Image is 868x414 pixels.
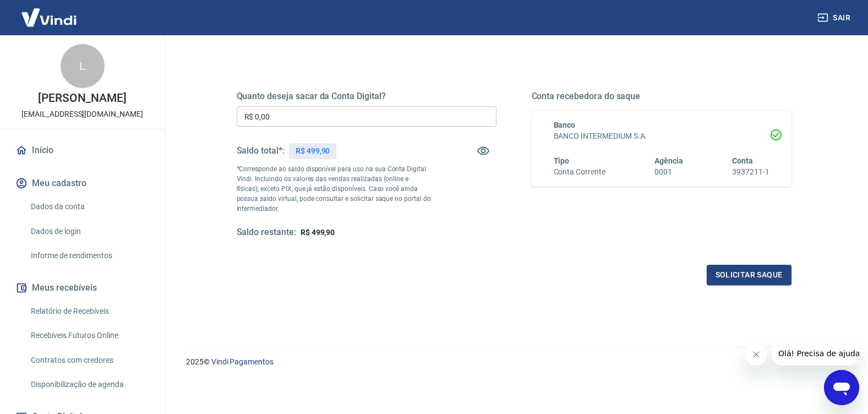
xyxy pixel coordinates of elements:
span: Agência [654,156,683,165]
span: Olá! Precisa de ajuda? [7,8,92,17]
p: [EMAIL_ADDRESS][DOMAIN_NAME] [21,108,143,120]
h5: Saldo restante: [237,227,296,238]
a: Relatório de Recebíveis [26,300,151,323]
button: Meus recebíveis [13,276,151,300]
h6: BANCO INTERMEDIUM S.A. [554,130,769,142]
a: Disponibilização de agenda [26,373,151,396]
img: Vindi [13,1,85,34]
button: Meu cadastro [13,171,151,195]
div: L [61,44,105,88]
a: Recebíveis Futuros Online [26,324,151,347]
a: Vindi Pagamentos [211,357,274,366]
iframe: Fechar mensagem [745,344,767,366]
p: *Corresponde ao saldo disponível para uso na sua Conta Digital Vindi. Incluindo os valores das ve... [237,164,432,214]
a: Informe de rendimentos [26,244,151,267]
button: Solicitar saque [707,265,791,285]
h5: Conta recebedora do saque [532,91,791,102]
p: 2025 © [186,356,842,368]
h6: Conta Corrente [554,166,605,178]
iframe: Mensagem da empresa [772,341,859,366]
p: [PERSON_NAME] [38,92,126,104]
h6: 0001 [654,166,683,178]
h6: 3937211-1 [732,166,769,178]
span: Conta [732,156,753,165]
a: Contratos com credores [26,349,151,372]
button: Sair [815,8,855,28]
a: Dados de login [26,220,151,243]
a: Início [13,138,151,162]
span: R$ 499,90 [301,228,335,237]
span: Tipo [554,156,570,165]
h5: Quanto deseja sacar da Conta Digital? [237,91,496,102]
a: Dados da conta [26,195,151,218]
h5: Saldo total*: [237,145,285,156]
iframe: Botão para abrir a janela de mensagens [824,370,859,405]
p: R$ 499,90 [296,145,330,157]
span: Banco [554,121,576,129]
